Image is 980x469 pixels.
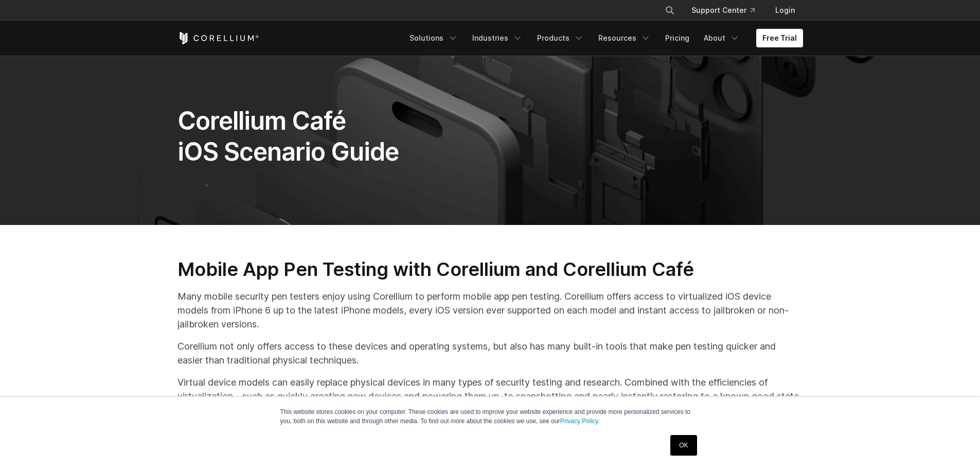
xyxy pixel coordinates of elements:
[767,1,803,20] a: Login
[698,29,746,47] a: About
[661,1,679,20] button: Search
[177,339,803,367] p: Corellium not only offers access to these devices and operating systems, but also has many built-...
[652,1,803,20] div: Navigation Menu
[177,32,259,44] a: Corellium Home
[177,258,803,281] h2: Mobile App Pen Testing with Corellium and Corellium Café
[659,29,696,47] a: Pricing
[177,375,803,417] p: Virtual device models can easily replace physical devices in many types of security testing and r...
[756,29,803,47] a: Free Trial
[177,106,399,167] span: Corellium Café iOS Scenario Guide
[280,407,700,426] p: This website stores cookies on your computer. These cookies are used to improve your website expe...
[670,435,697,456] a: OK
[177,289,803,331] p: Many mobile security pen testers enjoy using Corellium to perform mobile app pen testing. Corelli...
[560,418,600,425] a: Privacy Policy.
[466,29,529,47] a: Industries
[531,29,590,47] a: Products
[403,29,464,47] a: Solutions
[403,29,803,47] div: Navigation Menu
[683,1,763,20] a: Support Center
[592,29,657,47] a: Resources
